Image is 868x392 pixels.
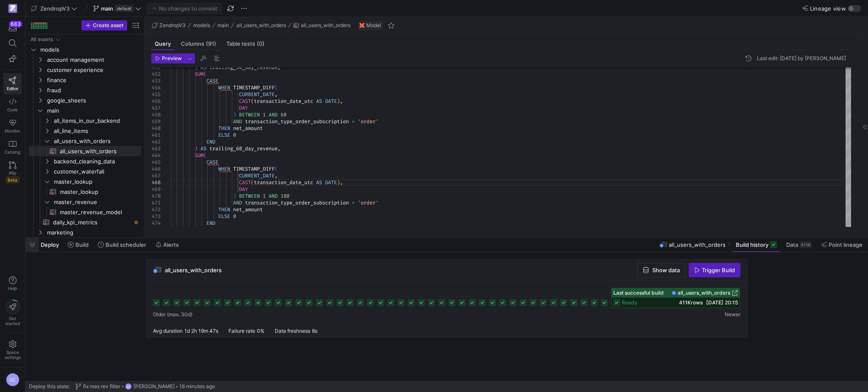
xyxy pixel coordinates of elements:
[3,158,22,187] a: PRsBeta
[151,159,161,166] div: 465
[337,98,340,105] span: )
[233,118,242,125] span: AND
[757,55,846,61] div: Last edit: [DATE] by [PERSON_NAME]
[278,145,281,152] span: ,
[151,105,161,111] div: 457
[151,193,161,199] div: 470
[151,71,161,77] div: 452
[29,44,141,55] div: Press SPACE to select this row.
[218,213,230,220] span: ELSE
[93,22,123,28] span: Create asset
[732,237,781,252] button: Build history
[352,118,355,125] span: =
[239,98,251,105] span: CAST
[269,193,278,199] span: AND
[191,20,212,30] button: models
[291,20,353,30] button: all_users_with_orders
[151,166,161,172] div: 466
[184,328,218,334] span: 1d 2h 19m 47s
[275,84,278,91] span: (
[3,337,22,364] a: Spacesettings
[5,128,20,133] span: Monitor
[29,227,141,237] div: Press SPACE to select this row.
[637,263,685,277] button: Show data
[47,228,140,237] span: marketing
[54,116,140,126] span: all_items_in_our_backend
[29,126,141,136] div: Press SPACE to select this row.
[254,98,313,105] span: transaction_date_utc
[218,125,230,132] span: THEN
[800,241,812,248] div: 411K
[233,213,236,220] span: 0
[64,237,92,252] button: Build
[29,217,141,227] a: daily_kpi_metrics​​​​​​​​​​
[228,328,255,334] span: Failure rate
[29,146,141,156] div: Press SPACE to select this row.
[6,373,19,386] div: GC
[239,111,260,118] span: BETWEEN
[340,98,343,105] span: ,
[29,146,141,156] a: all_users_with_orders​​​​​​​​​​
[269,111,278,118] span: AND
[3,296,22,329] button: Getstarted
[233,84,275,91] span: TIMESTAMP_DIFF
[251,98,254,105] span: (
[162,55,182,61] span: Preview
[312,328,317,334] span: 8s
[203,152,206,159] span: (
[60,207,131,217] span: master_revenue_model​​​​​​​​​​
[233,193,236,199] span: )
[257,41,264,47] span: (0)
[29,197,141,207] div: Press SPACE to select this row.
[152,237,183,252] button: Alerts
[233,125,263,132] span: net_amount
[358,118,378,125] span: 'order'
[47,86,140,95] span: fraud
[195,71,203,77] span: SUM
[200,145,206,152] span: AS
[150,20,188,30] button: ZendropV3
[195,145,198,152] span: )
[233,199,242,206] span: AND
[101,5,113,12] span: main
[29,65,141,75] div: Press SPACE to select this row.
[206,138,215,145] span: END
[153,312,192,317] span: Older (max. 30d)
[245,199,349,206] span: transaction_type_order_subscription
[3,20,22,36] button: 663
[81,20,127,30] button: Create asset
[151,186,161,193] div: 469
[31,36,53,42] div: All assets
[359,23,364,28] img: undefined
[151,179,161,186] div: 468
[218,84,230,91] span: WHEN
[47,96,140,105] span: google_sheets
[29,116,141,126] div: Press SPACE to select this row.
[233,206,263,213] span: net_amount
[613,290,664,296] span: Last successful build
[151,132,161,138] div: 461
[47,106,140,116] span: main
[275,91,278,98] span: ,
[3,371,22,389] button: GC
[245,118,349,125] span: transaction_type_order_subscription
[29,187,141,197] a: master_lookup​​​​​​​​​​
[275,172,278,179] span: ,
[239,179,251,186] span: CAST
[151,77,161,84] div: 453
[239,193,260,199] span: BETWEEN
[179,384,215,389] span: 16 minutes ago
[163,241,179,248] span: Alerts
[151,98,161,105] div: 456
[3,137,22,158] a: Catalog
[652,267,680,273] span: Show data
[281,226,284,233] span: ,
[29,166,141,177] div: Press SPACE to select this row.
[151,220,161,226] div: 474
[301,22,351,28] span: all_users_with_orders
[6,177,19,183] span: Beta
[810,5,846,12] span: Lineage view
[54,136,140,146] span: all_users_with_orders
[209,145,278,152] span: trailing_60_day_revenue
[316,98,322,105] span: AS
